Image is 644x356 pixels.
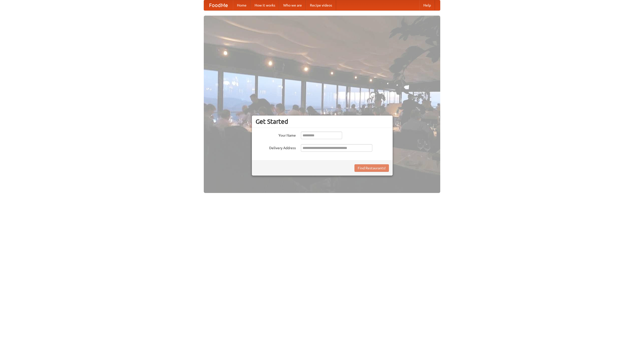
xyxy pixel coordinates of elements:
a: FoodMe [204,0,233,10]
h3: Get Started [256,118,389,125]
a: Help [419,0,435,10]
a: Home [233,0,251,10]
a: How it works [251,0,279,10]
a: Recipe videos [306,0,336,10]
a: Who we are [279,0,306,10]
label: Your Name [256,132,296,138]
button: Find Restaurants! [354,164,389,172]
label: Delivery Address [256,144,296,150]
